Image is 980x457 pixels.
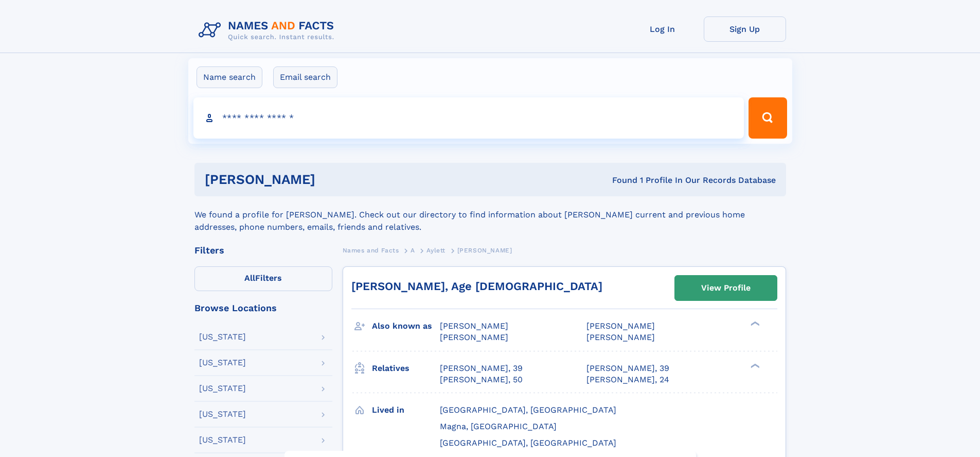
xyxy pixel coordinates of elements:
[199,359,246,367] div: [US_STATE]
[426,244,446,257] a: Aylett
[748,362,760,369] div: ❯
[199,384,246,393] div: [US_STATE]
[197,66,262,88] label: Name search
[199,410,246,418] div: [US_STATE]
[372,360,440,377] h3: Relatives
[193,97,744,139] input: search input
[586,321,655,331] span: [PERSON_NAME]
[748,320,760,327] div: ❯
[199,333,246,341] div: [US_STATE]
[244,273,255,283] span: All
[749,97,787,139] button: Search Button
[194,303,332,313] div: Browse Locations
[372,317,440,335] h3: Also known as
[457,247,512,254] span: [PERSON_NAME]
[426,247,446,254] span: Aylett
[194,266,332,291] label: Filters
[411,244,415,257] a: A
[440,405,616,415] span: [GEOGRAPHIC_DATA], [GEOGRAPHIC_DATA]
[273,66,337,88] label: Email search
[675,276,777,300] a: View Profile
[586,332,655,342] span: [PERSON_NAME]
[351,280,602,293] a: [PERSON_NAME], Age [DEMOGRAPHIC_DATA]
[621,16,704,42] a: Log In
[586,363,669,374] a: [PERSON_NAME], 39
[440,321,508,331] span: [PERSON_NAME]
[440,332,508,342] span: [PERSON_NAME]
[194,16,343,44] img: Logo Names and Facts
[440,363,523,374] a: [PERSON_NAME], 39
[199,436,246,444] div: [US_STATE]
[343,244,399,257] a: Names and Facts
[701,276,751,300] div: View Profile
[440,421,557,431] span: Magna, [GEOGRAPHIC_DATA]
[411,247,415,254] span: A
[194,196,786,233] div: We found a profile for [PERSON_NAME]. Check out our directory to find information about [PERSON_N...
[704,16,786,42] a: Sign Up
[372,401,440,419] h3: Lived in
[586,374,669,385] a: [PERSON_NAME], 24
[205,173,464,186] h1: [PERSON_NAME]
[440,438,616,448] span: [GEOGRAPHIC_DATA], [GEOGRAPHIC_DATA]
[464,175,776,186] div: Found 1 Profile In Our Records Database
[194,246,332,255] div: Filters
[440,374,523,385] a: [PERSON_NAME], 50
